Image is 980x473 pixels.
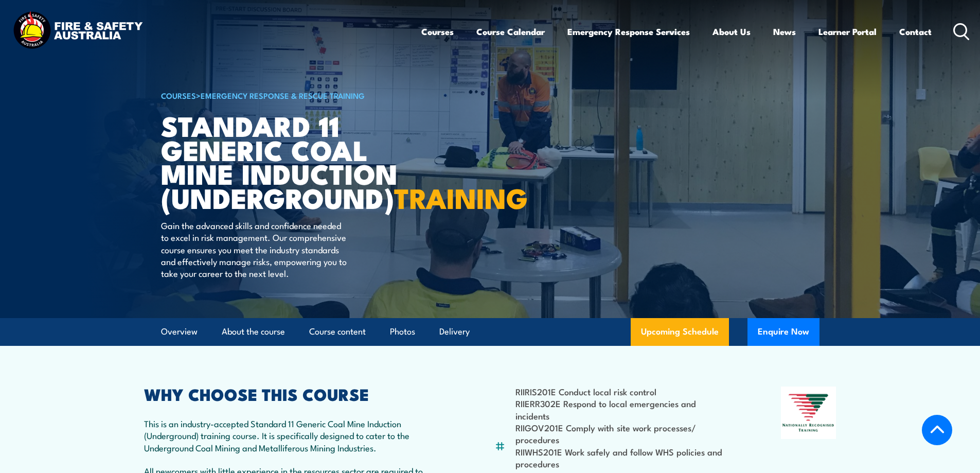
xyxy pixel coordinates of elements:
p: This is an industry-accepted Standard 11 Generic Coal Mine Induction (Underground) training cours... [144,417,444,453]
li: RIIGOV201E Comply with site work processes/ procedures [515,422,731,446]
a: Upcoming Schedule [631,318,729,346]
strong: TRAINING [394,176,528,218]
h6: > [161,89,415,101]
img: Nationally Recognised Training logo. [781,387,836,439]
li: RIIWHS201E Work safely and follow WHS policies and procedures [515,446,731,470]
a: Emergency Response & Rescue Training [201,90,365,101]
h2: WHY CHOOSE THIS COURSE [144,387,444,401]
a: About Us [712,18,751,45]
a: Course Calendar [476,18,545,45]
a: About the course [222,318,285,345]
a: Courses [421,18,454,45]
button: Enquire Now [747,318,819,346]
a: Learner Portal [818,18,877,45]
p: Gain the advanced skills and confidence needed to excel in risk management. Our comprehensive cou... [161,219,349,279]
li: RIIRIS201E Conduct local risk control [515,386,731,397]
a: News [773,18,796,45]
a: Emergency Response Services [567,18,690,45]
a: COURSES [161,90,196,101]
a: Course content [309,318,366,345]
a: Delivery [439,318,470,345]
a: Overview [161,318,198,345]
h1: Standard 11 Generic Coal Mine Induction (Underground) [161,113,415,209]
a: Contact [899,18,932,45]
a: Photos [390,318,415,345]
li: RIIERR302E Respond to local emergencies and incidents [515,397,731,422]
